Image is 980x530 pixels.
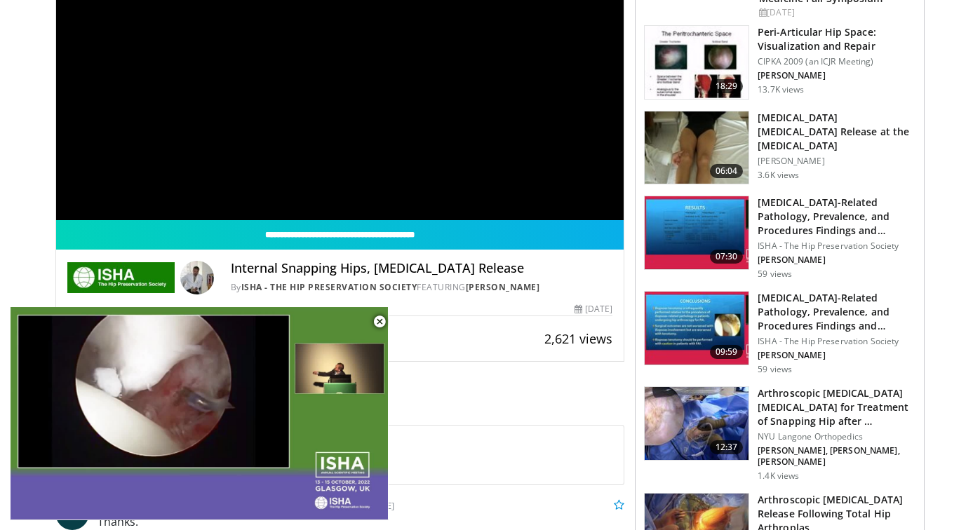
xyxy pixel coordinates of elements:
[367,499,394,512] small: [DATE]
[758,269,792,280] p: 59 views
[758,291,915,333] h3: [MEDICAL_DATA]-Related Pathology, Prevalence, and Procedures Findings and…
[575,303,612,315] div: [DATE]
[758,254,915,266] p: [PERSON_NAME]
[365,307,394,337] button: Close
[644,291,915,375] a: 09:59 [MEDICAL_DATA]-Related Pathology, Prevalence, and Procedures Findings and… ISHA - The Hip P...
[67,261,175,294] img: ISHA - The Hip Preservation Society
[644,386,915,482] a: 12:37 Arthroscopic [MEDICAL_DATA] [MEDICAL_DATA] for Treatment of Snapping Hip after … NYU Langon...
[544,330,612,347] span: 2,621 views
[758,240,915,252] p: ISHA - The Hip Preservation Society
[758,364,792,375] p: 59 views
[758,170,799,181] p: 3.6K views
[758,350,915,361] p: [PERSON_NAME]
[231,261,612,276] h4: Internal Snapping Hips, [MEDICAL_DATA] Release
[759,6,913,19] div: [DATE]
[758,336,915,347] p: ISHA - The Hip Preservation Society
[231,281,612,294] div: By FEATURING
[644,25,915,100] a: 18:29 Peri-Articular Hip Space: Visualization and Repair CIPKA 2009 (an ICJR Meeting) [PERSON_NAM...
[758,70,915,81] p: [PERSON_NAME]
[645,196,749,269] img: f4912081-c50a-4f38-98d9-74a0f2baabe9.150x105_q85_crop-smart_upscale.jpg
[758,25,915,53] h3: Peri-Articular Hip Space: Visualization and Repair
[241,281,417,293] a: ISHA - The Hip Preservation Society
[466,281,540,293] a: [PERSON_NAME]
[645,26,749,99] img: NAPA_PTSD_2009_100008850_2.jpg.150x105_q85_crop-smart_upscale.jpg
[758,56,915,67] p: CIPKA 2009 (an ICJR Meeting)
[758,386,915,428] h3: Arthroscopic [MEDICAL_DATA] [MEDICAL_DATA] for Treatment of Snapping Hip after …
[644,196,915,280] a: 07:30 [MEDICAL_DATA]-Related Pathology, Prevalence, and Procedures Findings and… ISHA - The Hip P...
[710,79,744,93] span: 18:29
[758,196,915,238] h3: [MEDICAL_DATA]-Related Pathology, Prevalence, and Procedures Findings and…
[758,470,799,482] p: 1.4K views
[758,431,915,442] p: NYU Langone Orthopedics
[644,111,915,185] a: 06:04 [MEDICAL_DATA] [MEDICAL_DATA] Release at the [MEDICAL_DATA] [PERSON_NAME] 3.6K views
[645,292,749,365] img: f9b6d18b-aa78-47d0-a6e0-012176cf1387.150x105_q85_crop-smart_upscale.jpg
[180,261,214,294] img: Avatar
[758,111,915,153] h3: [MEDICAL_DATA] [MEDICAL_DATA] Release at the [MEDICAL_DATA]
[10,307,389,520] video-js: Video Player
[758,445,915,468] p: [PERSON_NAME], [PERSON_NAME], [PERSON_NAME]
[710,250,744,264] span: 07:30
[758,84,804,95] p: 13.7K views
[710,440,744,454] span: 12:37
[710,345,744,359] span: 09:59
[710,164,744,178] span: 06:04
[758,156,915,167] p: [PERSON_NAME]
[645,387,749,460] img: 0cfbf324-b093-4771-b2ca-c9a3007e9d9a.jpg.150x105_q85_crop-smart_upscale.jpg
[98,513,625,530] p: Thanks.
[645,111,749,184] img: 38374_0000_3.png.150x105_q85_crop-smart_upscale.jpg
